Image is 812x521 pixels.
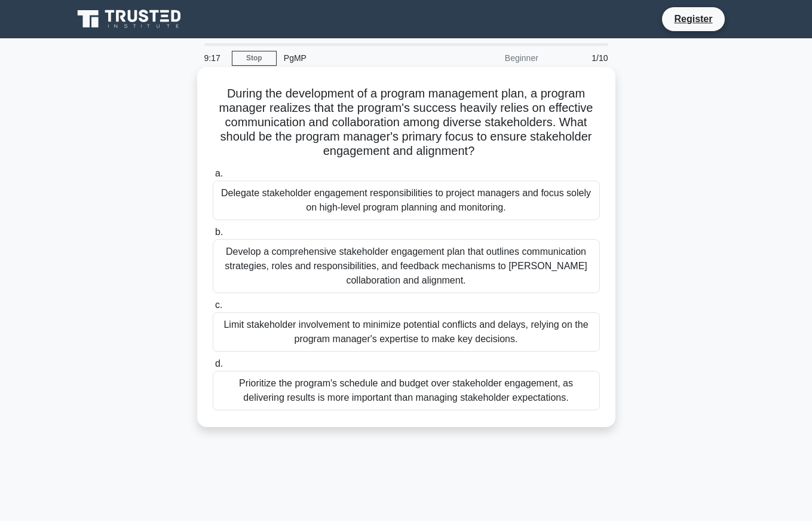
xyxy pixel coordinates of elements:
div: 9:17 [197,46,232,70]
div: Limit stakeholder involvement to minimize potential conflicts and delays, relying on the program ... [213,312,600,352]
span: a. [215,168,223,178]
div: PgMP [277,46,441,70]
span: d. [215,358,223,368]
a: Register [667,11,719,26]
div: Delegate stakeholder engagement responsibilities to project managers and focus solely on high-lev... [213,181,600,220]
div: Beginner [441,46,546,70]
div: Develop a comprehensive stakeholder engagement plan that outlines communication strategies, roles... [213,239,600,293]
span: b. [215,227,223,237]
a: Stop [232,51,277,66]
div: Prioritize the program's schedule and budget over stakeholder engagement, as delivering results i... [213,371,600,410]
h5: During the development of a program management plan, a program manager realizes that the program'... [212,86,601,159]
div: 1/10 [546,46,615,70]
span: c. [215,300,222,310]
